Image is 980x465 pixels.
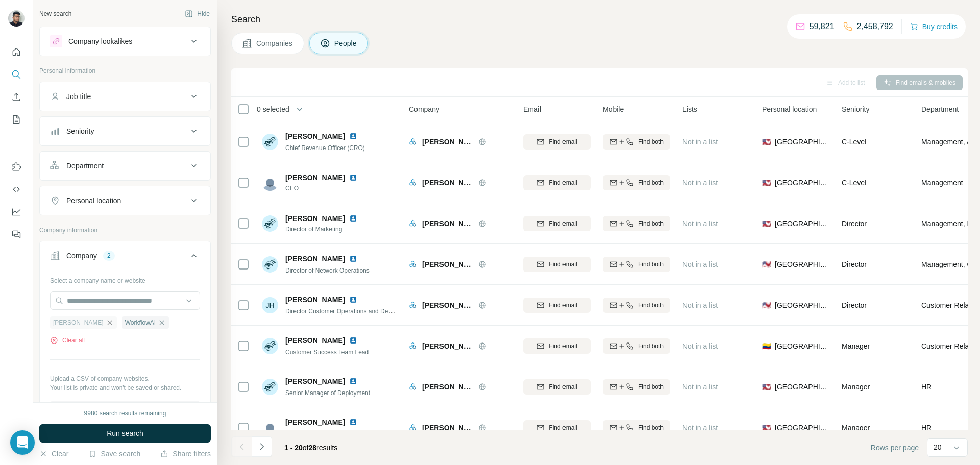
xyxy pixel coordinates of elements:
[10,430,35,455] div: Open Intercom Messenger
[422,300,473,310] span: [PERSON_NAME]
[262,134,278,150] img: Avatar
[603,379,670,395] button: Find both
[910,19,958,34] button: Buy credits
[40,188,210,213] button: Personal location
[842,301,867,309] span: Director
[409,104,439,114] span: Company
[682,104,697,114] span: Lists
[66,126,94,136] div: Seniority
[285,267,370,274] span: Director of Network Operations
[638,382,664,391] span: Find both
[682,301,718,309] span: Not in a list
[842,219,867,228] span: Director
[285,131,345,141] span: [PERSON_NAME]
[8,110,24,129] button: My lists
[40,29,210,54] button: Company lookalikes
[775,178,829,188] span: [GEOGRAPHIC_DATA]
[285,225,370,234] span: Director of Marketing
[523,104,541,114] span: Email
[8,203,24,221] button: Dashboard
[262,215,278,232] img: Avatar
[775,300,829,310] span: [GEOGRAPHIC_DATA]
[523,338,591,354] button: Find email
[8,43,24,61] button: Quick start
[50,374,200,383] p: Upload a CSV of company websites.
[422,218,473,229] span: [PERSON_NAME]
[334,38,358,48] span: People
[523,175,591,190] button: Find email
[810,20,835,33] p: 59,821
[921,104,959,114] span: Department
[285,417,345,427] span: [PERSON_NAME]
[422,382,473,392] span: [PERSON_NAME]
[603,257,670,272] button: Find both
[40,84,210,109] button: Job title
[775,218,829,229] span: [GEOGRAPHIC_DATA]
[409,301,417,309] img: Logo of Andrena
[285,173,345,183] span: [PERSON_NAME]
[682,342,718,350] span: Not in a list
[309,444,317,452] span: 28
[762,178,771,188] span: 🇺🇸
[349,174,357,182] img: LinkedIn logo
[422,178,473,188] span: [PERSON_NAME]
[66,251,97,261] div: Company
[842,383,870,391] span: Manager
[8,65,24,84] button: Search
[638,178,664,187] span: Find both
[638,260,664,269] span: Find both
[842,138,866,146] span: C-Level
[871,443,919,453] span: Rows per page
[638,137,664,146] span: Find both
[50,401,200,419] button: Upload a list of companies
[775,137,829,147] span: [GEOGRAPHIC_DATA]
[762,137,771,147] span: 🇺🇸
[160,449,211,459] button: Share filters
[762,218,771,229] span: 🇺🇸
[603,298,670,313] button: Find both
[349,418,357,426] img: LinkedIn logo
[682,260,718,268] span: Not in a list
[8,88,24,106] button: Enrich CSV
[285,213,345,224] span: [PERSON_NAME]
[638,219,664,228] span: Find both
[39,226,211,235] p: Company information
[252,436,272,457] button: Navigate to next page
[50,336,85,345] button: Clear all
[523,216,591,231] button: Find email
[39,449,68,459] button: Clear
[84,409,166,418] div: 9980 search results remaining
[88,449,140,459] button: Save search
[682,138,718,146] span: Not in a list
[262,297,278,313] div: JH
[762,104,817,114] span: Personal location
[285,307,413,315] span: Director Customer Operations and Deployment
[523,134,591,150] button: Find email
[231,12,968,27] h4: Search
[8,180,24,199] button: Use Surfe API
[8,225,24,243] button: Feedback
[285,430,397,437] span: Human Resources & Recruiting Manager
[303,444,309,452] span: of
[409,260,417,268] img: Logo of Andrena
[549,301,577,310] span: Find email
[39,66,211,76] p: Personal information
[842,260,867,268] span: Director
[285,349,369,356] span: Customer Success Team Lead
[921,178,963,188] span: Management
[285,389,370,397] span: Senior Manager of Deployment
[842,424,870,432] span: Manager
[775,382,829,392] span: [GEOGRAPHIC_DATA]
[857,20,893,33] p: 2,458,792
[549,423,577,432] span: Find email
[603,104,624,114] span: Mobile
[285,336,345,345] span: [PERSON_NAME]
[125,318,156,327] span: WorkflowAI
[53,318,104,327] span: [PERSON_NAME]
[66,195,121,206] div: Personal location
[285,184,370,193] span: CEO
[262,256,278,273] img: Avatar
[603,420,670,435] button: Find both
[682,383,718,391] span: Not in a list
[349,377,357,385] img: LinkedIn logo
